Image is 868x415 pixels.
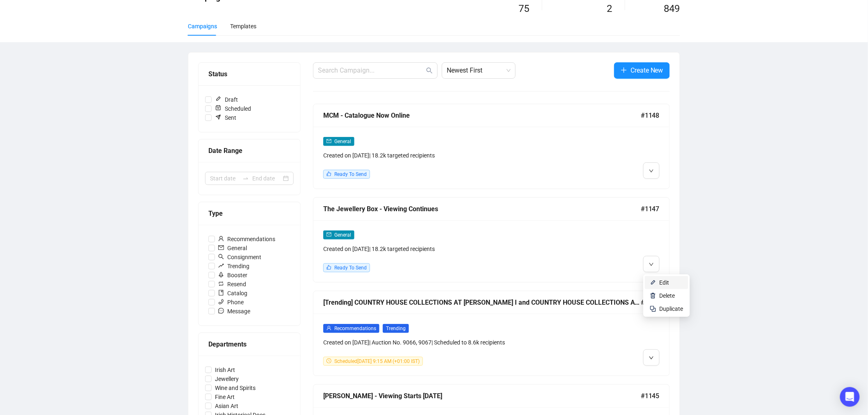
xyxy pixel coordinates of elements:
[218,245,224,251] span: mail
[327,171,331,176] span: like
[650,279,656,286] img: svg+xml;base64,PHN2ZyB4bWxucz0iaHR0cDovL3d3dy53My5vcmcvMjAwMC9zdmciIHhtbG5zOnhsaW5rPSJodHRwOi8vd3...
[650,292,656,299] img: svg+xml;base64,PHN2ZyB4bWxucz0iaHR0cDovL3d3dy53My5vcmcvMjAwMC9zdmciIHhtbG5zOnhsaW5rPSJodHRwOi8vd3...
[383,324,409,333] span: Trending
[664,3,680,14] span: 849
[327,358,331,363] span: clock-circle
[323,151,574,160] div: Created on [DATE] | 18.2k targeted recipients
[650,306,656,312] img: svg+xml;base64,PHN2ZyB4bWxucz0iaHR0cDovL3d3dy53My5vcmcvMjAwMC9zdmciIHdpZHRoPSIyNCIgaGVpZ2h0PSIyNC...
[218,281,224,287] span: retweet
[215,244,250,253] span: General
[188,22,217,31] div: Campaigns
[218,254,224,260] span: search
[323,110,641,121] div: MCM - Catalogue Now Online
[447,63,511,78] span: Newest First
[212,401,242,410] span: Asian Art
[334,232,351,238] span: General
[641,204,660,214] span: #1147
[607,3,612,14] span: 2
[218,272,224,278] span: rocket
[426,67,433,74] span: search
[641,391,660,401] span: #1145
[215,298,247,307] span: Phone
[212,104,254,113] span: Scheduled
[327,265,331,270] span: like
[218,290,224,296] span: book
[208,146,290,156] div: Date Range
[215,262,253,271] span: Trending
[208,208,290,219] div: Type
[218,299,224,305] span: phone
[218,308,224,314] span: message
[212,365,238,374] span: Irish Art
[334,358,420,364] span: Scheduled [DATE] 9:15 AM (+01:00 IST)
[242,175,249,182] span: swap-right
[215,253,265,262] span: Consignment
[313,197,670,283] a: The Jewellery Box - Viewing Continues#1147mailGeneralCreated on [DATE]| 18.2k targeted recipients...
[208,69,290,79] div: Status
[327,139,331,144] span: mail
[212,113,240,122] span: Sent
[323,338,574,347] div: Created on [DATE] | Auction No. 9066, 9067 | Scheduled to 8.6k recipients
[215,271,251,280] span: Booster
[327,326,331,331] span: user
[218,236,224,242] span: user
[252,174,281,183] input: End date
[649,356,654,360] span: down
[212,95,241,104] span: Draft
[327,232,331,237] span: mail
[230,22,256,31] div: Templates
[210,174,239,183] input: Start date
[614,62,670,79] button: Create New
[215,289,251,298] span: Catalog
[660,306,683,312] span: Duplicate
[212,392,238,401] span: Fine Art
[334,139,351,144] span: General
[649,169,654,173] span: down
[334,326,376,331] span: Recommendations
[212,383,259,392] span: Wine and Spirits
[215,307,254,316] span: Message
[318,66,425,75] input: Search Campaign...
[218,263,224,269] span: rise
[323,297,641,308] div: [Trending] COUNTRY HOUSE COLLECTIONS AT [PERSON_NAME] I and COUNTRY HOUSE COLLECTIONS AT [GEOGRAP...
[215,280,249,289] span: Resend
[649,262,654,267] span: down
[313,104,670,189] a: MCM - Catalogue Now Online#1148mailGeneralCreated on [DATE]| 18.2k targeted recipientslikeReady T...
[840,387,860,407] div: Open Intercom Messenger
[242,175,249,182] span: to
[212,374,242,383] span: Jewellery
[630,65,663,75] span: Create New
[621,67,627,73] span: plus
[215,235,279,244] span: Recommendations
[334,265,367,271] span: Ready To Send
[313,291,670,376] a: [Trending] COUNTRY HOUSE COLLECTIONS AT [PERSON_NAME] I and COUNTRY HOUSE COLLECTIONS AT [GEOGRAP...
[208,339,290,349] div: Departments
[660,279,669,286] span: Edit
[334,171,367,177] span: Ready To Send
[641,110,660,121] span: #1148
[323,391,641,401] div: [PERSON_NAME] - Viewing Starts [DATE]
[641,297,660,308] span: #1146
[660,292,675,299] span: Delete
[323,204,641,214] div: The Jewellery Box - Viewing Continues
[519,3,529,14] span: 75
[323,244,574,253] div: Created on [DATE] | 18.2k targeted recipients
